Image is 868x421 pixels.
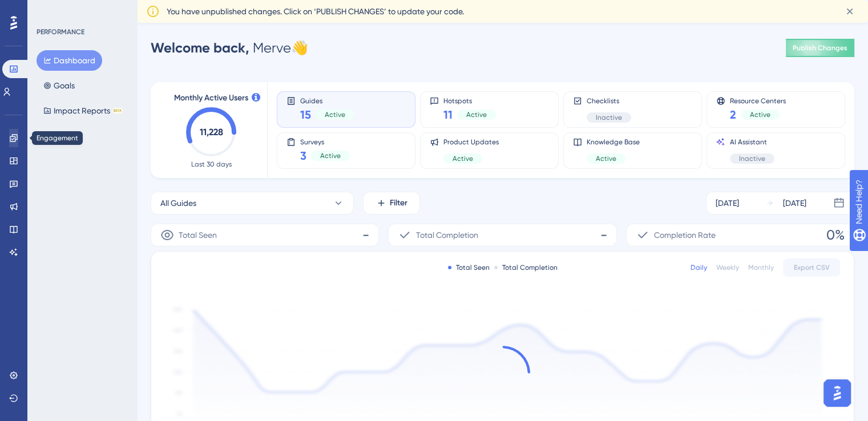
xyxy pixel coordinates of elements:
[730,96,786,104] span: Resource Centers
[112,108,123,114] div: BETA
[716,263,739,272] div: Weekly
[730,107,736,123] span: 2
[179,228,217,242] span: Total Seen
[443,137,499,147] span: Product Updates
[151,192,354,214] button: All Guides
[820,376,854,410] iframe: UserGuiding AI Assistant Launcher
[448,263,490,272] div: Total Seen
[200,127,223,137] text: 11,228
[320,151,341,160] span: Active
[494,263,558,272] div: Total Completion
[587,137,640,147] span: Knowledge Base
[37,75,82,96] button: Goals
[466,110,487,119] span: Active
[300,148,306,164] span: 3
[826,226,845,244] span: 0%
[300,107,311,123] span: 15
[748,263,774,272] div: Monthly
[654,228,716,242] span: Completion Rate
[786,39,854,57] button: Publish Changes
[37,27,84,37] div: PERFORMANCE
[325,110,345,119] span: Active
[27,3,71,17] span: Need Help?
[691,263,707,272] div: Daily
[794,263,830,272] span: Export CSV
[793,43,847,52] span: Publish Changes
[453,154,473,163] span: Active
[783,196,806,210] div: [DATE]
[587,96,631,106] span: Checklists
[37,50,102,71] button: Dashboard
[151,39,249,56] span: Welcome back,
[160,196,196,210] span: All Guides
[191,160,232,169] span: Last 30 days
[750,110,770,119] span: Active
[443,96,496,104] span: Hotspots
[600,226,607,244] span: -
[167,5,464,18] span: You have unpublished changes. Click on ‘PUBLISH CHANGES’ to update your code.
[363,192,420,214] button: Filter
[739,154,765,163] span: Inactive
[596,154,616,163] span: Active
[37,100,130,121] button: Impact ReportsBETA
[362,226,369,244] span: -
[151,39,308,57] div: Merve 👋
[716,196,739,210] div: [DATE]
[300,96,354,104] span: Guides
[730,137,774,147] span: AI Assistant
[300,137,350,145] span: Surveys
[443,107,453,123] span: 11
[416,228,478,242] span: Total Completion
[174,91,248,105] span: Monthly Active Users
[596,113,622,122] span: Inactive
[390,196,407,210] span: Filter
[783,258,840,277] button: Export CSV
